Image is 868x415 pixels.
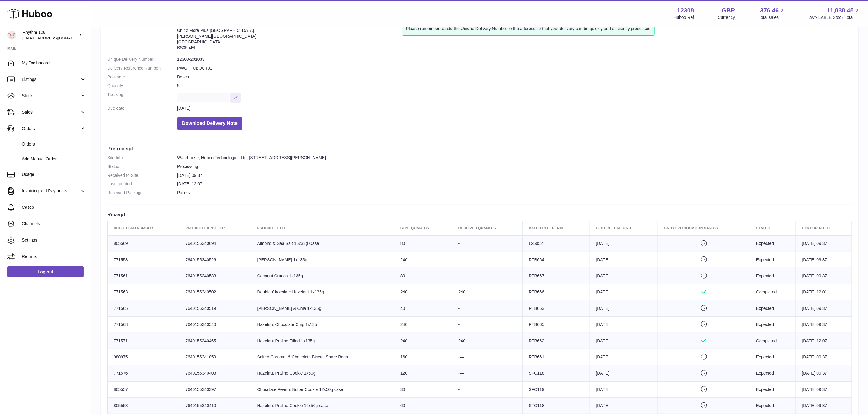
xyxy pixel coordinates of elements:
[658,221,750,235] th: Batch Verification Status
[796,382,852,398] td: [DATE] 09:37
[107,92,177,102] dt: Tracking:
[523,317,590,333] td: RTB665
[177,155,852,161] dd: Warehouse, Huboo Technologies Ltd, [STREET_ADDRESS][PERSON_NAME]
[452,398,523,414] td: -—
[394,317,452,333] td: 240
[590,300,658,317] td: [DATE]
[796,365,852,381] td: [DATE] 09:37
[677,6,694,15] strong: 12308
[107,145,852,152] h3: Pre-receipt
[452,268,523,284] td: -—
[394,221,452,235] th: Sent Quantity
[177,173,852,178] dd: [DATE] 09:37
[796,284,852,300] td: [DATE] 12:01
[108,235,179,252] td: 805569
[107,164,177,170] dt: Status:
[590,252,658,268] td: [DATE]
[179,221,251,235] th: Product Identifier
[750,382,796,398] td: Expected
[452,300,523,317] td: -—
[22,77,80,82] span: Listings
[722,6,735,15] strong: GBP
[179,268,251,284] td: 7640155340533
[251,349,394,365] td: Salted Caramel & Chocolate Biscuit Share Bags
[394,300,452,317] td: 40
[179,252,251,268] td: 7640155340526
[590,317,658,333] td: [DATE]
[108,398,179,414] td: 805558
[394,235,452,252] td: 80
[750,333,796,349] td: Completed
[523,333,590,349] td: RTB662
[251,268,394,284] td: Coconut Crunch 1x135g
[718,15,735,20] div: Currency
[107,211,852,218] h3: Receipt
[22,172,86,177] span: Usage
[452,284,523,300] td: 240
[590,333,658,349] td: [DATE]
[452,317,523,333] td: -—
[796,221,852,235] th: Last updated
[750,221,796,235] th: Status
[22,36,89,40] span: [EMAIL_ADDRESS][DOMAIN_NAME]
[107,173,177,178] dt: Received to Site:
[452,365,523,381] td: -—
[22,141,86,147] span: Orders
[452,221,523,235] th: Received Quantity
[108,284,179,300] td: 771563
[107,83,177,89] dt: Quantity:
[22,29,77,41] div: Rhythm 108
[796,317,852,333] td: [DATE] 09:37
[251,252,394,268] td: [PERSON_NAME] 1x135g
[107,57,177,62] dt: Unique Delivery Number:
[7,266,84,277] a: Log out
[796,398,852,414] td: [DATE] 09:37
[107,105,177,111] dt: Due date:
[523,235,590,252] td: L25052
[796,235,852,252] td: [DATE] 09:37
[22,221,86,227] span: Channels
[523,365,590,381] td: SFC118
[523,300,590,317] td: RTB663
[179,284,251,300] td: 7640155340502
[590,268,658,284] td: [DATE]
[750,284,796,300] td: Completed
[22,109,80,115] span: Sales
[759,6,786,20] a: 376.46 Total sales
[251,398,394,414] td: Hazelnut Praline Cookie 12x50g case
[760,6,779,15] span: 376.46
[827,6,854,15] span: 11,838.45
[22,126,80,132] span: Orders
[251,317,394,333] td: Hazelnut Chocolate Chip 1x135
[177,105,852,111] dd: [DATE]
[590,382,658,398] td: [DATE]
[179,317,251,333] td: 7640155340540
[179,398,251,414] td: 7640155340410
[750,317,796,333] td: Expected
[523,221,590,235] th: Batch Reference
[452,252,523,268] td: -—
[590,284,658,300] td: [DATE]
[108,221,179,235] th: Huboo SKU Number
[452,349,523,365] td: -—
[251,333,394,349] td: Hazelnut Praline Filled 1x135g
[177,190,852,196] dd: Pallets
[251,382,394,398] td: Chocolate Peanut Butter Cookie 12x50g case
[523,349,590,365] td: RTB661
[22,60,86,66] span: My Dashboard
[796,252,852,268] td: [DATE] 09:37
[809,6,861,20] a: 11,838.45 AVAILABLE Stock Total
[107,181,177,187] dt: Last updated:
[108,349,179,365] td: 980975
[394,268,452,284] td: 80
[452,333,523,349] td: 240
[107,155,177,161] dt: Site Info:
[179,333,251,349] td: 7640155340465
[750,398,796,414] td: Expected
[750,300,796,317] td: Expected
[523,284,590,300] td: RTB666
[796,349,852,365] td: [DATE] 09:37
[108,317,179,333] td: 771568
[107,74,177,80] dt: Package:
[394,333,452,349] td: 240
